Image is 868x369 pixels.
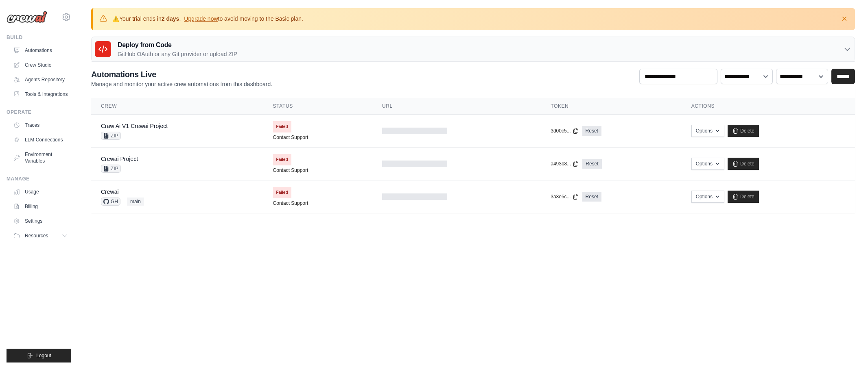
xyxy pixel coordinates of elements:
a: LLM Connections [10,133,71,146]
span: ZIP [101,165,121,173]
a: Tools & Integrations [10,88,71,101]
a: Crewai [101,189,119,195]
span: main [127,198,144,206]
button: 3a3e5c... [551,193,579,200]
button: a493b8... [551,161,579,167]
a: Settings [10,215,71,228]
div: Manage [7,176,71,182]
th: Status [263,98,372,115]
span: Resources [25,232,48,239]
strong: ⚠️ [112,15,119,22]
a: Contact Support [273,200,308,206]
div: Operate [7,109,71,115]
a: Crew Studio [10,59,71,72]
a: Agents Repository [10,73,71,86]
span: Logout [36,352,51,359]
a: Environment Variables [10,148,71,167]
span: GH [101,198,120,206]
a: Billing [10,200,71,213]
a: Delete [728,158,759,170]
a: Reset [582,159,601,169]
span: ZIP [101,132,121,140]
p: Manage and monitor your active crew automations from this dashboard. [91,80,272,88]
p: Your trial ends in . to avoid moving to the Basic plan. [112,15,303,23]
th: Token [541,98,681,115]
button: Resources [10,229,71,242]
h2: Automations Live [91,69,272,80]
span: Failed [273,154,291,165]
button: Options [691,158,724,170]
a: Contact Support [273,134,308,141]
p: GitHub OAuth or any Git provider or upload ZIP [118,50,237,58]
div: Build [7,34,71,41]
span: Failed [273,187,291,198]
a: Reset [582,126,601,136]
button: Options [691,125,724,137]
a: Delete [728,125,759,137]
a: Crewai Project [101,156,138,162]
a: Traces [10,119,71,132]
th: Actions [682,98,855,115]
a: Usage [10,185,71,198]
button: 3d00c5... [551,128,579,134]
button: Logout [7,349,71,362]
a: Craw Ai V1 Crewai Project [101,123,168,129]
th: Crew [91,98,263,115]
img: Logo [7,11,47,23]
a: Contact Support [273,167,308,174]
a: Delete [728,191,759,203]
a: Upgrade now [184,15,218,22]
a: Reset [582,192,601,202]
th: URL [372,98,541,115]
button: Options [691,191,724,203]
strong: 2 days [162,15,179,22]
a: Automations [10,44,71,57]
h3: Deploy from Code [118,40,237,50]
span: Failed [273,121,291,132]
